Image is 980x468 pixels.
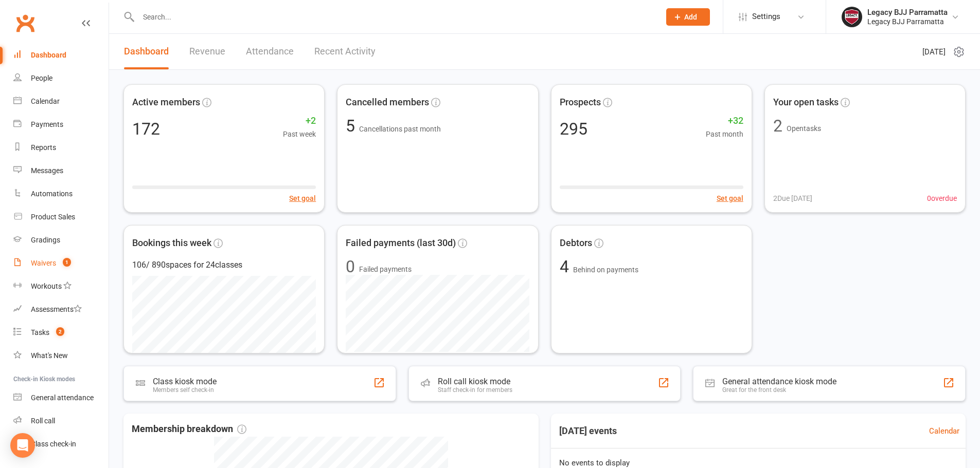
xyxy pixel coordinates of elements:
span: Bookings this week [132,236,211,251]
div: Great for the front desk [722,386,836,394]
button: Set goal [289,193,316,204]
span: Your open tasks [773,95,839,110]
div: 106 / 890 spaces for 24 classes [132,258,316,272]
span: Open tasks [787,124,821,133]
span: +2 [283,114,316,128]
div: General attendance kiosk mode [722,377,836,386]
a: Roll call [13,409,109,433]
div: What's New [31,351,68,360]
a: What's New [13,344,109,367]
div: Payments [31,120,63,128]
a: Messages [13,159,109,182]
span: 1 [63,258,71,267]
a: Class kiosk mode [13,433,109,456]
span: Failed payments [359,264,412,275]
a: Calendar [13,90,109,113]
a: Automations [13,182,109,205]
div: Legacy BJJ Parramatta [867,17,948,26]
div: Dashboard [31,51,66,59]
div: Open Intercom Messenger [10,433,35,458]
a: Attendance [246,34,294,69]
div: Roll call [31,417,55,425]
a: Gradings [13,229,109,252]
span: 2 Due [DATE] [773,193,812,204]
span: Settings [752,5,780,28]
a: Clubworx [12,10,38,36]
div: 172 [132,121,160,137]
a: Product Sales [13,205,109,229]
div: Gradings [31,236,60,244]
div: Members self check-in [153,386,217,394]
div: Assessments [31,305,82,313]
img: thumb_image1742356836.png [842,7,862,27]
span: Cancelled members [346,95,429,110]
input: Search... [135,10,653,24]
div: Calendar [31,97,60,105]
div: Tasks [31,328,49,336]
div: Automations [31,190,73,198]
div: Messages [31,166,63,175]
span: 0 overdue [927,193,957,204]
span: [DATE] [922,46,946,58]
span: Past week [283,128,316,140]
div: Waivers [31,259,56,267]
a: Tasks 2 [13,321,109,344]
button: Set goal [717,193,743,204]
span: +32 [706,114,743,128]
div: Class kiosk mode [153,377,217,386]
button: Add [666,8,710,26]
h3: [DATE] events [551,422,625,440]
div: Product Sales [31,213,75,221]
a: Reports [13,136,109,159]
div: Roll call kiosk mode [438,377,512,386]
a: Assessments [13,298,109,321]
div: 0 [346,258,355,275]
a: General attendance kiosk mode [13,386,109,409]
a: Recent Activity [314,34,376,69]
span: Behind on payments [573,266,638,274]
span: 2 [56,327,64,336]
div: Class check-in [31,440,76,448]
a: Workouts [13,275,109,298]
div: People [31,74,52,82]
a: Payments [13,113,109,136]
span: Past month [706,128,743,140]
a: Dashboard [124,34,169,69]
a: Revenue [189,34,225,69]
span: Add [684,13,697,21]
a: Waivers 1 [13,252,109,275]
div: General attendance [31,394,94,402]
span: Membership breakdown [132,422,246,437]
div: Reports [31,143,56,152]
a: Calendar [929,425,959,437]
a: People [13,67,109,90]
span: Failed payments (last 30d) [346,236,456,251]
div: 295 [560,121,587,137]
span: 5 [346,116,359,136]
span: 4 [560,257,573,276]
span: Active members [132,95,200,110]
div: Workouts [31,282,62,290]
span: Cancellations past month [359,125,441,133]
div: 2 [773,118,782,134]
span: Debtors [560,236,592,251]
div: Legacy BJJ Parramatta [867,8,948,17]
div: Staff check-in for members [438,386,512,394]
span: Prospects [560,95,601,110]
a: Dashboard [13,44,109,67]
